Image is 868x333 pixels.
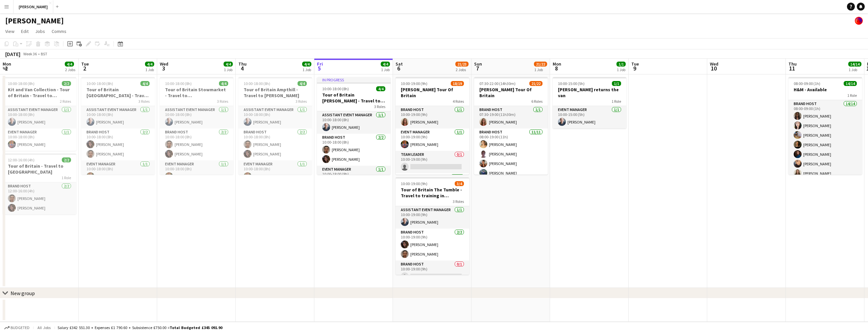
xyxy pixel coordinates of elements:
[18,27,31,36] a: Edit
[3,153,76,214] app-job-card: 12:00-16:00 (4h)2/2Tour of Britain - Travel to [GEOGRAPHIC_DATA]1 RoleBrand Host2/212:00-16:00 (4...
[3,182,76,214] app-card-role: Brand Host2/212:00-16:00 (4h)[PERSON_NAME][PERSON_NAME]
[81,128,155,160] app-card-role: Brand Host2/210:00-18:00 (8h)[PERSON_NAME][PERSON_NAME]
[396,206,469,229] app-card-role: Assistant Event Manager1/110:00-19:00 (9h)[PERSON_NAME]
[710,61,718,67] span: Wed
[11,325,30,330] span: Budgeted
[8,157,35,162] span: 12:00-16:00 (4h)
[81,61,89,67] span: Tue
[3,163,76,175] h3: Tour of Britain - Travel to [GEOGRAPHIC_DATA]
[322,86,349,91] span: 10:00-18:00 (8h)
[558,81,585,86] span: 10:00-15:00 (5h)
[788,87,862,93] h3: H&M - Available
[62,157,71,162] span: 2/2
[376,86,385,91] span: 4/4
[170,325,222,330] span: Total Budgeted £345 091.90
[848,62,861,67] span: 14/14
[474,77,548,175] app-job-card: 07:30-22:00 (14h30m)21/22[PERSON_NAME] Tour Of Britain6 RolesBrand Host1/107:30-19:00 (11h30m)[PE...
[160,61,168,67] span: Wed
[474,87,548,98] h3: [PERSON_NAME] Tour Of Britain
[855,17,863,25] app-user-avatar: Tobin James
[456,67,468,72] div: 2 Jobs
[65,67,75,72] div: 2 Jobs
[296,99,307,104] span: 3 Roles
[317,111,391,134] app-card-role: Assistant Event Manager1/110:00-18:00 (8h)[PERSON_NAME]
[81,77,155,175] app-job-card: 10:00-18:00 (8h)4/4Tour of Britain [GEOGRAPHIC_DATA] - Travel to [GEOGRAPHIC_DATA]3 RolesAssistan...
[3,27,17,36] a: View
[238,160,312,183] app-card-role: Event Manager1/110:00-18:00 (8h)[PERSON_NAME]
[317,166,391,188] app-card-role: Event Manager1/110:00-18:00 (8h)
[5,16,64,26] h1: [PERSON_NAME]
[455,62,469,67] span: 21/23
[3,106,76,128] app-card-role: Assistant Event Manager1/110:00-18:00 (8h)[PERSON_NAME]
[317,77,391,175] app-job-card: In progress10:00-18:00 (8h)4/4Tour of Britain [PERSON_NAME] - Travel to The Tumble/[GEOGRAPHIC_DA...
[531,99,542,104] span: 6 Roles
[844,81,857,86] span: 14/14
[60,99,71,104] span: 2 Roles
[396,87,469,98] h3: [PERSON_NAME] Tour Of Britain
[794,81,820,86] span: 08:00-09:00 (1h)
[474,106,548,128] app-card-role: Brand Host1/107:30-19:00 (11h30m)[PERSON_NAME]
[616,62,626,67] span: 1/1
[81,160,155,183] app-card-role: Event Manager1/110:00-18:00 (8h)[PERSON_NAME]
[455,181,464,186] span: 3/4
[612,81,621,86] span: 1/1
[396,61,403,67] span: Sat
[86,81,113,86] span: 10:00-18:00 (8h)
[396,77,469,175] app-job-card: 10:00-19:00 (9h)18/19[PERSON_NAME] Tour Of Britain4 RolesBrand Host1/110:00-19:00 (9h)[PERSON_NAM...
[165,81,192,86] span: 10:00-18:00 (8h)
[534,62,547,67] span: 21/22
[160,87,233,98] h3: Tour of Britain Stowmarket - Travel to [GEOGRAPHIC_DATA]
[553,61,561,67] span: Mon
[160,77,233,175] app-job-card: 10:00-18:00 (8h)4/4Tour of Britain Stowmarket - Travel to [GEOGRAPHIC_DATA]3 RolesAssistant Event...
[401,81,427,86] span: 10:00-19:00 (9h)
[631,61,639,67] span: Tue
[41,51,47,56] div: BST
[61,175,71,180] span: 1 Role
[3,77,76,151] app-job-card: 10:00-18:00 (8h)2/2Kit and Van Collection - Tour of Britain - Travel to [GEOGRAPHIC_DATA]2 RolesA...
[21,28,29,34] span: Edit
[396,229,469,261] app-card-role: Brand Host2/210:00-19:00 (9h)[PERSON_NAME][PERSON_NAME]
[160,160,233,183] app-card-role: Event Manager1/110:00-18:00 (8h)[PERSON_NAME]
[317,92,391,104] h3: Tour of Britain [PERSON_NAME] - Travel to The Tumble/[GEOGRAPHIC_DATA]
[219,81,228,86] span: 4/4
[238,128,312,160] app-card-role: Brand Host2/210:00-18:00 (8h)[PERSON_NAME][PERSON_NAME]
[298,81,307,86] span: 4/4
[849,67,861,72] div: 1 Job
[62,81,71,86] span: 2/2
[36,325,52,330] span: All jobs
[396,128,469,151] app-card-role: Event Manager1/110:00-19:00 (9h)[PERSON_NAME]
[145,62,154,67] span: 4/4
[453,199,464,204] span: 3 Roles
[381,62,390,67] span: 4/4
[244,81,270,86] span: 10:00-18:00 (8h)
[3,61,11,67] span: Mon
[709,65,718,72] span: 10
[453,99,464,104] span: 4 Roles
[788,100,862,247] app-card-role: Brand Host14/1408:00-09:00 (1h)[PERSON_NAME][PERSON_NAME][PERSON_NAME][PERSON_NAME][PERSON_NAME][...
[160,128,233,160] app-card-role: Brand Host2/210:00-18:00 (8h)[PERSON_NAME][PERSON_NAME]
[238,77,312,175] app-job-card: 10:00-18:00 (8h)4/4Tour of Britain Ampthill - Travel to [PERSON_NAME]3 RolesAssistant Event Manag...
[302,67,311,72] div: 1 Job
[395,65,403,72] span: 6
[553,87,626,98] h3: [PERSON_NAME] returns the van
[238,106,312,128] app-card-role: Assistant Event Manager1/110:00-18:00 (8h)[PERSON_NAME]
[11,290,35,296] div: New group
[787,65,797,72] span: 11
[3,128,76,151] app-card-role: Event Manager1/110:00-18:00 (8h)[PERSON_NAME]
[5,28,14,34] span: View
[224,62,233,67] span: 4/4
[5,51,20,57] div: [DATE]
[238,87,312,98] h3: Tour of Britain Ampthill - Travel to [PERSON_NAME]
[529,81,542,86] span: 21/22
[2,65,11,72] span: 1
[238,61,247,67] span: Thu
[451,81,464,86] span: 18/19
[552,65,561,72] span: 8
